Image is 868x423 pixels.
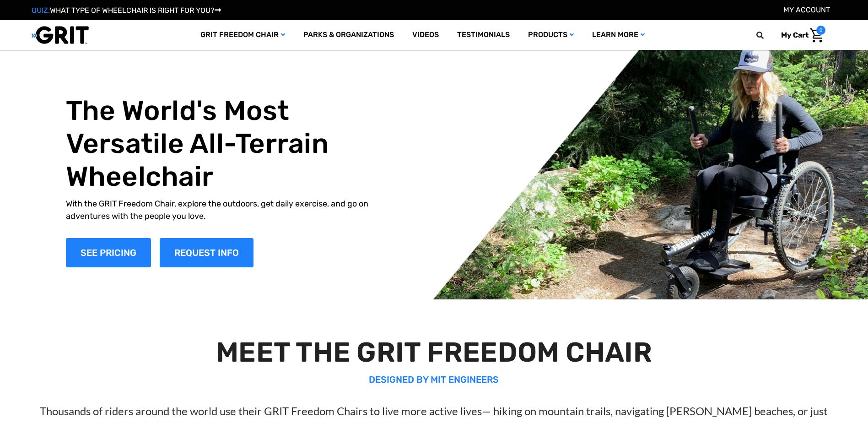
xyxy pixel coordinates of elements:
span: My Cart [781,31,809,39]
a: Videos [403,20,448,50]
span: QUIZ: [32,6,50,15]
a: Slide number 1, Request Information [160,238,253,267]
a: Account [783,5,830,14]
a: Testimonials [448,20,519,50]
span: 0 [816,26,825,35]
a: GRIT Freedom Chair [191,20,294,50]
a: Products [519,20,583,50]
p: With the GRIT Freedom Chair, explore the outdoors, get daily exercise, and go on adventures with ... [66,198,389,222]
a: Learn More [583,20,654,50]
img: Cart [810,28,823,43]
a: Parks & Organizations [294,20,403,50]
a: Cart with 0 items [774,26,825,45]
p: DESIGNED BY MIT ENGINEERS [22,373,846,386]
input: Search [760,26,774,45]
h1: The World's Most Versatile All-Terrain Wheelchair [66,94,389,193]
h2: MEET THE GRIT FREEDOM CHAIR [22,336,846,369]
a: Shop Now [66,238,151,267]
a: QUIZ:WHAT TYPE OF WHEELCHAIR IS RIGHT FOR YOU? [32,6,221,15]
img: GRIT All-Terrain Wheelchair and Mobility Equipment [32,26,89,44]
